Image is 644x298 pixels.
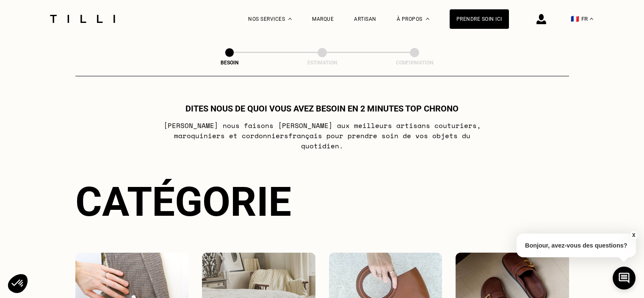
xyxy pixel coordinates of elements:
p: [PERSON_NAME] nous faisons [PERSON_NAME] aux meilleurs artisans couturiers , maroquiniers et cord... [154,120,490,151]
button: X [629,231,638,240]
a: Prendre soin ici [450,9,509,29]
div: Besoin [187,60,272,66]
img: Logo du service de couturière Tilli [47,15,118,23]
div: Confirmation [372,60,457,66]
img: icône connexion [536,14,546,24]
div: Estimation [280,60,365,66]
a: Marque [312,16,334,22]
div: Catégorie [75,178,569,226]
p: Bonjour, avez-vous des questions? [517,234,636,257]
img: Menu déroulant à propos [426,18,429,20]
span: 🇫🇷 [571,15,579,23]
a: Artisan [354,16,376,22]
img: Menu déroulant [288,18,292,20]
h1: Dites nous de quoi vous avez besoin en 2 minutes top chrono [185,103,459,114]
img: menu déroulant [590,18,593,20]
